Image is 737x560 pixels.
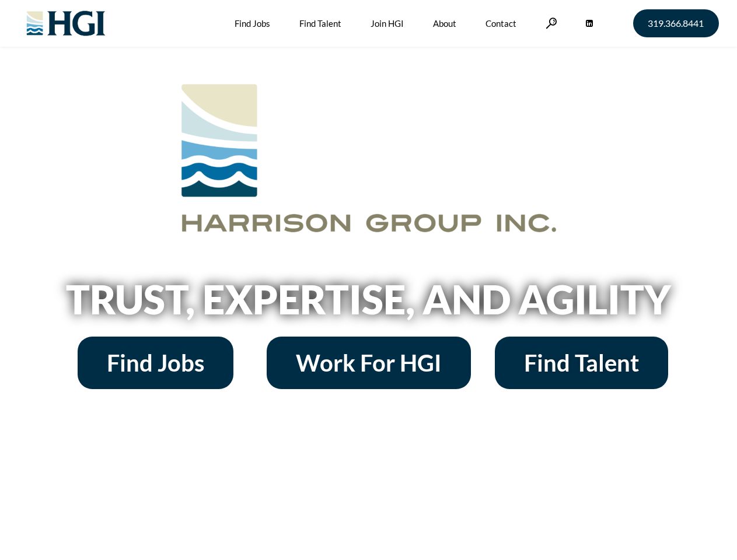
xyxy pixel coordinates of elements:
a: Find Jobs [78,337,233,389]
h2: Trust, Expertise, and Agility [36,279,701,319]
span: Work For HGI [296,351,442,374]
span: Find Jobs [107,351,204,374]
span: Find Talent [524,351,639,374]
a: Work For HGI [267,337,471,389]
a: Search [546,17,557,29]
span: 319.366.8441 [648,19,704,28]
a: Find Talent [495,337,668,389]
a: 319.366.8441 [633,9,719,37]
